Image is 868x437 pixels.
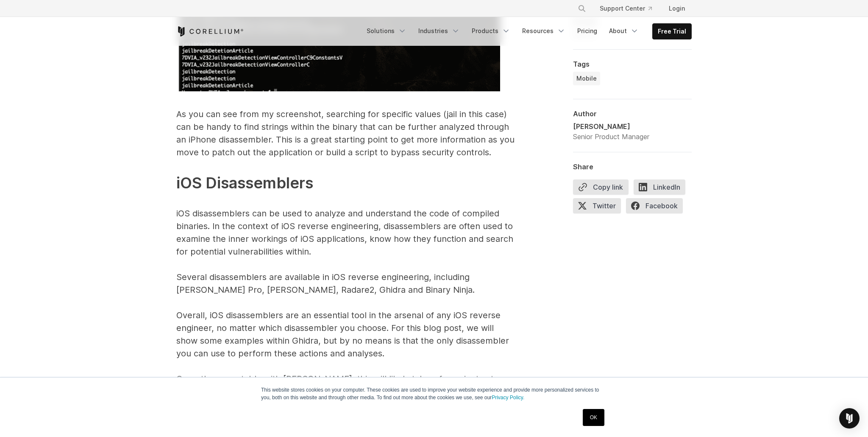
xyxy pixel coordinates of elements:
[176,26,244,36] a: Corellium Home
[492,395,524,401] a: Privacy Policy.
[573,162,692,171] div: Share
[593,1,659,16] a: Support Center
[568,1,692,16] div: Navigation Menu
[573,198,626,217] a: Twitter
[261,386,607,401] p: This website stores cookies on your computer. These cookies are used to improve your website expe...
[176,174,313,192] span: iOS Disassemblers
[653,24,691,39] a: Free Trial
[626,198,688,217] a: Facebook
[662,1,692,16] a: Login
[634,179,690,198] a: LinkedIn
[573,109,692,118] div: Author
[573,179,629,195] button: Copy link
[573,121,649,132] div: [PERSON_NAME]
[362,23,692,39] div: Navigation Menu
[626,198,683,213] span: Facebook
[604,23,644,39] a: About
[634,179,685,195] span: LinkedIn
[573,60,692,68] div: Tags
[573,198,621,213] span: Twitter
[413,23,465,39] a: Industries
[839,408,860,429] div: Open Intercom Messenger
[572,23,602,39] a: Pricing
[576,74,597,83] span: Mobile
[574,1,590,16] button: Search
[517,23,570,39] a: Resources
[467,23,515,39] a: Products
[362,23,412,39] a: Solutions
[583,409,604,426] a: OK
[573,72,600,85] a: Mobile
[573,132,649,142] div: Senior Product Manager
